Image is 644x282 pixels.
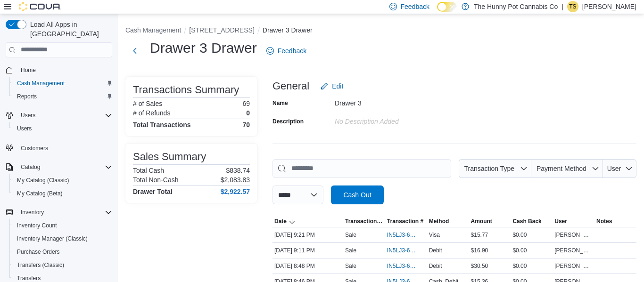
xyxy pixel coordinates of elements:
[17,80,65,87] span: Cash Management
[331,185,384,204] button: Cash Out
[511,260,553,272] div: $0.00
[459,159,531,178] button: Transaction Type
[345,247,356,254] p: Sale
[2,141,116,154] button: Customers
[13,188,112,199] span: My Catalog (Beta)
[17,93,37,100] span: Reports
[221,188,250,195] h4: $2,922.57
[387,245,425,256] button: IN5LJ3-6159523
[17,207,112,218] span: Inventory
[429,231,440,239] span: Visa
[133,84,239,96] h3: Transactions Summary
[133,167,164,174] h6: Total Cash
[9,232,116,245] button: Inventory Manager (Classic)
[272,229,343,241] div: [DATE] 9:21 PM
[511,229,553,241] div: $0.00
[17,110,112,121] span: Users
[471,218,492,225] span: Amount
[13,259,68,271] a: Transfers (Classic)
[13,78,112,89] span: Cash Management
[17,222,57,229] span: Inventory Count
[278,46,306,56] span: Feedback
[387,231,416,239] span: IN5LJ3-6159606
[125,41,144,60] button: Next
[9,258,116,272] button: Transfers (Classic)
[272,260,343,272] div: [DATE] 8:48 PM
[17,207,48,218] button: Inventory
[317,77,347,96] button: Edit
[437,2,457,12] input: Dark Mode
[21,66,36,74] span: Home
[17,110,39,121] button: Users
[21,209,44,216] span: Inventory
[511,216,553,227] button: Cash Back
[387,247,416,254] span: IN5LJ3-6159523
[21,163,40,171] span: Catalog
[13,188,66,199] a: My Catalog (Beta)
[13,123,112,134] span: Users
[471,262,488,270] span: $30.50
[242,100,250,107] p: 69
[471,247,488,254] span: $16.90
[474,1,558,12] p: The Hunny Pot Cannabis Co
[335,96,461,107] div: Drawer 3
[17,125,32,132] span: Users
[603,159,636,178] button: User
[345,231,356,239] p: Sale
[387,262,416,270] span: IN5LJ3-6159318
[345,218,383,225] span: Transaction Type
[133,151,206,162] h3: Sales Summary
[343,216,385,227] button: Transaction Type
[9,219,116,232] button: Inventory Count
[429,262,442,270] span: Debit
[13,78,68,89] a: Cash Management
[9,122,116,135] button: Users
[343,190,371,200] span: Cash Out
[13,123,35,134] a: Users
[582,1,636,12] p: [PERSON_NAME]
[387,229,425,241] button: IN5LJ3-6159606
[17,64,40,76] a: Home
[537,165,586,172] span: Payment Method
[17,64,112,76] span: Home
[272,216,343,227] button: Date
[246,109,250,117] p: 0
[401,2,429,11] span: Feedback
[125,26,181,34] button: Cash Management
[17,161,44,173] button: Catalog
[274,218,287,225] span: Date
[471,231,488,239] span: $15.77
[272,99,288,107] label: Name
[13,246,112,258] span: Purchase Orders
[13,220,61,231] a: Inventory Count
[17,177,69,184] span: My Catalog (Classic)
[594,216,636,227] button: Notes
[17,248,60,256] span: Purchase Orders
[13,246,64,258] a: Purchase Orders
[17,143,52,154] a: Customers
[569,1,576,12] span: TS
[133,176,179,184] h6: Total Non-Cash
[2,63,116,77] button: Home
[554,247,593,254] span: [PERSON_NAME]
[13,91,112,102] span: Reports
[429,218,449,225] span: Method
[13,175,112,186] span: My Catalog (Classic)
[2,206,116,219] button: Inventory
[429,247,442,254] span: Debit
[9,174,116,187] button: My Catalog (Classic)
[427,216,469,227] button: Method
[9,187,116,200] button: My Catalog (Beta)
[512,218,541,225] span: Cash Back
[554,262,593,270] span: [PERSON_NAME]
[13,259,112,271] span: Transfers (Classic)
[567,1,578,12] div: Tash Slothouber
[133,188,173,195] h4: Drawer Total
[263,26,313,34] button: Drawer 3 Drawer
[13,91,41,102] a: Reports
[554,218,567,225] span: User
[2,109,116,122] button: Users
[531,159,603,178] button: Payment Method
[272,81,309,92] h3: General
[150,39,257,57] h1: Drawer 3 Drawer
